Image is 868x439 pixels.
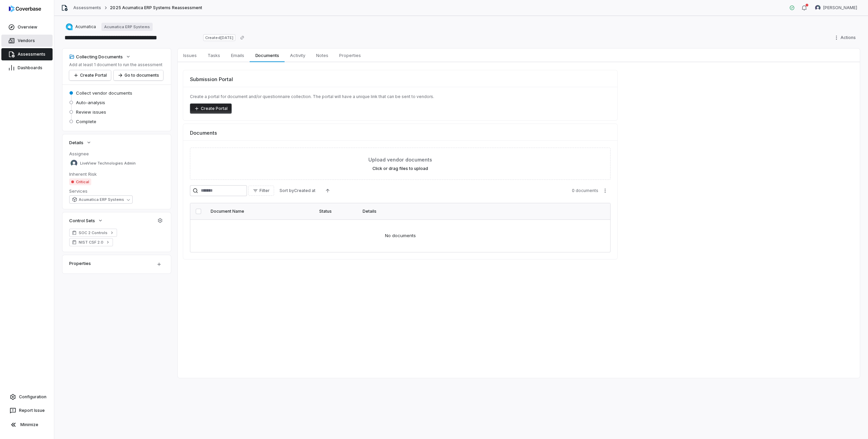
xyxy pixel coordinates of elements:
span: Documents [253,51,282,60]
span: 2025 Acumatica ERP Systems Reassessment [110,5,202,11]
span: Dashboards [18,65,42,71]
span: Acumatica ERP Systems [79,197,124,202]
div: Status [319,209,354,214]
span: SOC 2 Controls [79,230,108,235]
button: Control Sets [67,214,105,227]
span: NIST CSF 2.0 [79,240,103,245]
button: Details [67,136,94,149]
span: Upload vendor documents [368,156,432,163]
dt: Services [69,188,164,194]
td: No documents [190,220,610,252]
span: Vendors [18,38,35,43]
span: Submission Portal [190,76,233,83]
button: Report Issue [3,404,51,417]
a: Configuration [3,391,51,403]
span: Control Sets [69,217,95,224]
img: logo-D7KZi-bG.svg [9,5,41,12]
span: Assessments [18,52,45,57]
img: Mike Phillips avatar [815,5,821,11]
span: Created [DATE] [203,34,235,41]
span: Collect vendor documents [76,90,132,96]
div: Details [363,209,590,214]
span: Complete [76,118,96,125]
p: Create a portal for document and/or questionnaire collection. The portal will have a unique link ... [190,94,611,99]
span: [PERSON_NAME] [823,5,857,11]
span: Review issues [76,109,106,115]
img: LiveView Technologies Admin avatar [71,160,77,167]
span: Notes [313,51,331,60]
a: Assessments [1,48,53,60]
button: Go to documents [114,70,163,80]
a: Dashboards [1,62,53,74]
a: Vendors [1,35,53,47]
button: Create Portal [190,103,232,114]
a: Acumatica ERP Systems [101,23,153,31]
span: Report Issue [19,408,45,413]
span: Activity [287,51,308,60]
span: Issues [180,51,199,60]
span: Tasks [205,51,223,60]
button: Create Portal [69,70,111,80]
button: Filter [248,186,274,196]
button: Mike Phillips avatar[PERSON_NAME] [811,3,861,13]
a: Overview [1,21,53,33]
span: Overview [18,24,37,30]
span: 0 documents [572,188,598,193]
span: Documents [190,129,217,136]
label: Click or drag files to upload [372,166,428,171]
a: NIST CSF 2.0 [69,238,113,246]
span: Configuration [19,394,46,400]
button: Ascending [321,186,334,196]
dt: Inherent Risk [69,171,164,177]
a: Assessments [73,5,101,11]
span: Critical [69,178,91,185]
dt: Assignee [69,151,164,157]
span: Auto-analysis [76,99,105,106]
button: Collecting Documents [67,51,133,63]
button: Actions [832,33,860,43]
span: Properties [336,51,364,60]
button: Copy link [236,32,248,44]
span: Emails [228,51,247,60]
svg: Ascending [325,188,330,193]
a: SOC 2 Controls [69,229,117,237]
span: Minimize [20,422,38,427]
span: Details [69,139,83,146]
span: Acumatica [75,24,96,30]
button: Sort byCreated at [275,186,320,196]
span: Filter [259,188,270,193]
button: More actions [600,186,611,196]
button: Minimize [3,418,51,432]
button: https://acumatica.com/Acumatica [64,21,98,33]
div: Document Name [211,209,311,214]
p: Add at least 1 document to run the assessment [69,62,163,68]
span: LiveView Technologies Admin [80,161,136,166]
div: Collecting Documents [69,54,123,60]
